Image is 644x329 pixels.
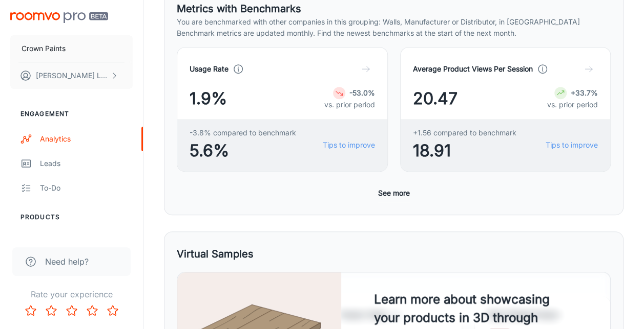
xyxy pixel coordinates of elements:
button: See more [374,184,414,202]
button: [PERSON_NAME] Lanchbury [10,62,133,89]
div: Analytics [40,133,133,145]
button: Rate 1 star [20,300,41,321]
span: 20.47 [413,86,458,111]
button: Rate 5 star [102,300,123,321]
button: Rate 2 star [41,300,61,321]
strong: -53.0% [349,88,375,97]
p: Crown Paints [22,43,66,54]
img: Roomvo PRO Beta [10,12,108,23]
h4: Average Product Views Per Session [413,63,533,75]
span: 18.91 [413,138,516,163]
button: Crown Paints [10,35,133,62]
div: Leads [40,158,133,169]
p: vs. prior period [547,99,598,110]
h5: Metrics with Benchmarks [177,1,611,16]
a: Tips to improve [323,139,375,151]
p: You are benchmarked with other companies in this grouping: Walls, Manufacturer or Distributor, in... [177,16,611,28]
p: Benchmark metrics are updated monthly. Find the newest benchmarks at the start of the next month. [177,28,611,39]
h5: Virtual Samples [177,246,254,262]
span: 5.6% [190,138,296,163]
div: To-do [40,182,133,194]
a: Tips to improve [546,139,598,151]
strong: +33.7% [571,88,598,97]
span: 1.9% [190,86,227,111]
button: Rate 4 star [82,300,102,321]
span: -3.8% compared to benchmark [190,127,296,138]
h4: Usage Rate [190,63,228,75]
p: vs. prior period [324,99,375,110]
span: Need help? [45,255,89,268]
button: Rate 3 star [61,300,82,321]
p: [PERSON_NAME] Lanchbury [36,70,108,81]
span: +1.56 compared to benchmark [413,127,516,138]
p: Rate your experience [8,288,135,300]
